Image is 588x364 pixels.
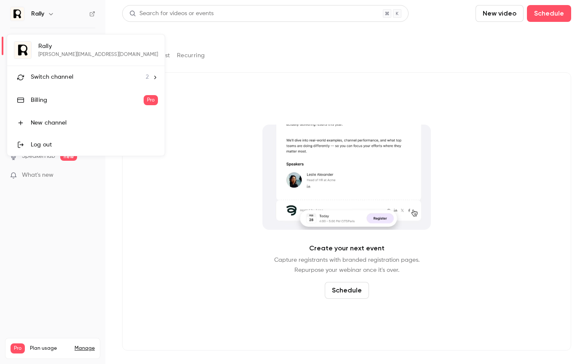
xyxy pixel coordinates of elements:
[31,119,158,127] div: New channel
[146,73,149,82] span: 2
[144,95,158,105] span: Pro
[31,96,144,104] div: Billing
[31,73,73,82] span: Switch channel
[31,141,158,149] div: Log out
